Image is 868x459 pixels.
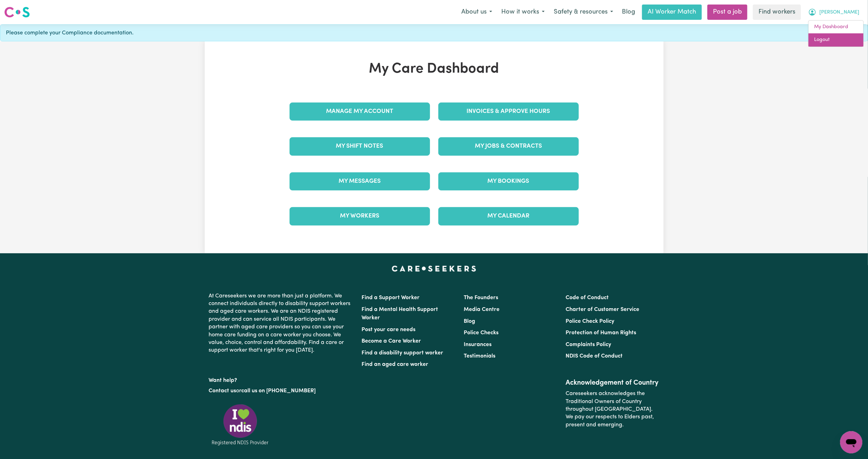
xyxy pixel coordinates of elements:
h1: My Care Dashboard [285,61,583,77]
a: Post a job [707,5,747,20]
a: Invoices & Approve Hours [438,103,579,121]
img: Registered NDIS provider [209,403,271,446]
a: Find a Support Worker [362,295,420,301]
h2: Acknowledgement of Country [566,379,659,387]
img: Careseekers logo [4,6,30,18]
a: Find a Mental Health Support Worker [362,307,438,321]
a: My Messages [290,172,430,190]
a: Police Checks [464,330,498,336]
a: My Calendar [438,207,579,225]
a: The Founders [464,295,498,301]
a: Blog [464,319,475,324]
a: My Workers [290,207,430,225]
button: How it works [497,5,549,19]
a: Media Centre [464,307,500,312]
button: Safety & resources [549,5,618,19]
a: Find an aged care worker [362,362,429,367]
a: AI Worker Match [642,5,702,20]
a: My Bookings [438,172,579,190]
a: My Shift Notes [290,137,430,155]
a: Contact us [209,388,236,394]
p: or [209,384,354,397]
span: Please complete your Compliance documentation. [6,29,133,37]
a: Blog [618,5,639,20]
p: Want help? [209,374,354,384]
a: NDIS Code of Conduct [566,353,623,359]
a: Protection of Human Rights [566,330,636,336]
a: Manage My Account [290,103,430,121]
a: Testimonials [464,353,495,359]
a: Police Check Policy [566,319,614,324]
a: My Dashboard [809,21,863,34]
a: Logout [809,33,863,47]
a: Charter of Customer Service [566,307,639,312]
a: call us on [PHONE_NUMBER] [242,388,316,394]
a: Careseekers logo [4,4,30,20]
a: Post your care needs [362,327,416,333]
a: My Jobs & Contracts [438,137,579,155]
button: My Account [804,5,864,19]
iframe: Button to launch messaging window, conversation in progress [840,431,862,453]
p: At Careseekers we are more than just a platform. We connect individuals directly to disability su... [209,289,354,357]
a: Careseekers home page [392,266,476,271]
p: Careseekers acknowledges the Traditional Owners of Country throughout [GEOGRAPHIC_DATA]. We pay o... [566,387,659,432]
a: Complaints Policy [566,342,611,347]
div: My Account [808,20,864,47]
a: Find workers [753,5,801,20]
a: Find a disability support worker [362,350,444,356]
span: [PERSON_NAME] [819,9,859,16]
button: About us [457,5,497,19]
a: Become a Care Worker [362,338,421,344]
a: Insurances [464,342,492,347]
a: Code of Conduct [566,295,609,301]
